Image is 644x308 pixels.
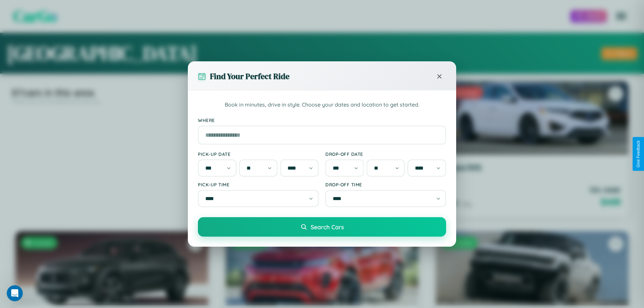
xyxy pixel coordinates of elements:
label: Pick-up Time [198,182,319,187]
button: Search Cars [198,217,446,237]
label: Drop-off Time [325,182,446,187]
label: Drop-off Date [325,151,446,157]
label: Pick-up Date [198,151,319,157]
p: Book in minutes, drive in style. Choose your dates and location to get started. [198,101,446,109]
label: Where [198,117,446,123]
span: Search Cars [311,223,344,231]
h3: Find Your Perfect Ride [210,71,289,82]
